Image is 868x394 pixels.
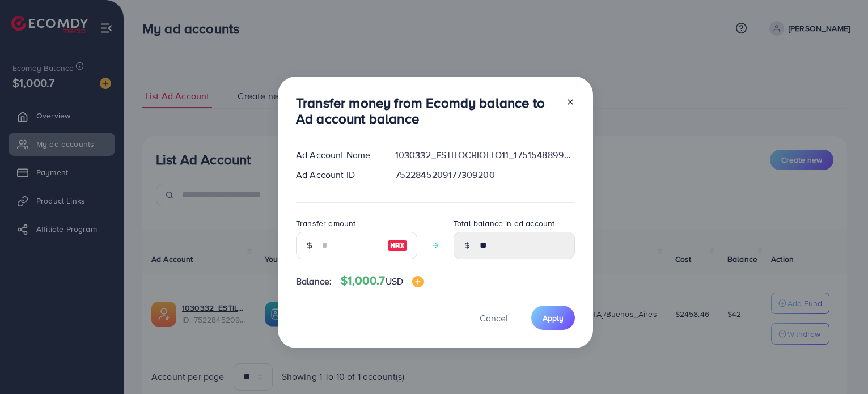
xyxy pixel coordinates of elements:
[465,306,522,330] button: Cancel
[543,312,564,324] span: Apply
[296,95,557,128] h3: Transfer money from Ecomdy balance to Ad account balance
[387,239,408,252] img: image
[296,275,332,288] span: Balance:
[287,149,386,162] div: Ad Account Name
[454,218,554,229] label: Total balance in ad account
[820,343,859,385] iframe: Chat
[531,306,575,330] button: Apply
[287,168,386,181] div: Ad Account ID
[480,312,508,324] span: Cancel
[412,276,424,287] img: image
[386,168,584,181] div: 7522845209177309200
[386,275,403,287] span: USD
[341,274,424,288] h4: $1,000.7
[386,149,584,162] div: 1030332_ESTILOCRIOLLO11_1751548899317
[296,218,355,229] label: Transfer amount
